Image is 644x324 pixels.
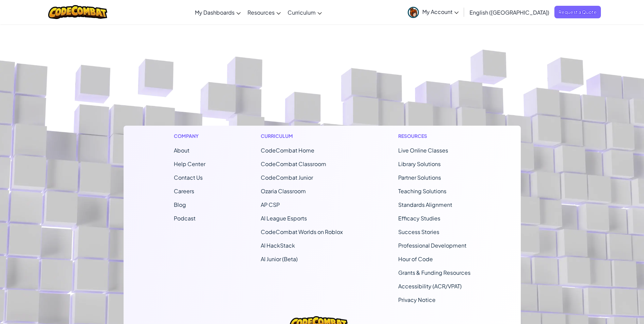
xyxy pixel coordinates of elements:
[195,9,235,16] span: My Dashboards
[398,283,462,290] a: Accessibility (ACR/VPAT)
[174,147,189,154] a: About
[174,187,194,195] a: Careers
[398,174,441,181] a: Partner Solutions
[48,5,108,19] img: CodeCombat logo
[398,228,439,235] a: Success Stories
[174,160,205,167] a: Help Center
[470,9,549,16] span: English ([GEOGRAPHIC_DATA])
[398,215,440,222] a: Efficacy Studies
[398,242,466,249] a: Professional Development
[244,3,284,21] a: Resources
[398,296,436,303] a: Privacy Notice
[398,255,433,263] a: Hour of Code
[398,147,448,154] a: Live Online Classes
[404,1,462,23] a: My Account
[261,147,314,154] span: CodeCombat Home
[408,7,419,18] img: avatar
[261,228,343,235] a: CodeCombat Worlds on Roblox
[261,187,306,195] a: Ozaria Classroom
[398,187,446,195] a: Teaching Solutions
[174,174,203,181] span: Contact Us
[191,3,244,21] a: My Dashboards
[247,9,275,16] span: Resources
[284,3,325,21] a: Curriculum
[554,6,601,18] a: Request a Quote
[261,174,313,181] a: CodeCombat Junior
[288,9,316,16] span: Curriculum
[261,242,295,249] a: AI HackStack
[398,201,452,208] a: Standards Alignment
[466,3,553,21] a: English ([GEOGRAPHIC_DATA])
[422,8,459,15] span: My Account
[261,160,326,167] a: CodeCombat Classroom
[174,132,205,140] h1: Company
[398,132,471,140] h1: Resources
[398,160,441,167] a: Library Solutions
[174,201,186,208] a: Blog
[261,201,280,208] a: AP CSP
[174,215,196,222] a: Podcast
[398,269,471,276] a: Grants & Funding Resources
[261,132,343,140] h1: Curriculum
[261,215,307,222] a: AI League Esports
[261,255,298,263] a: AI Junior (Beta)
